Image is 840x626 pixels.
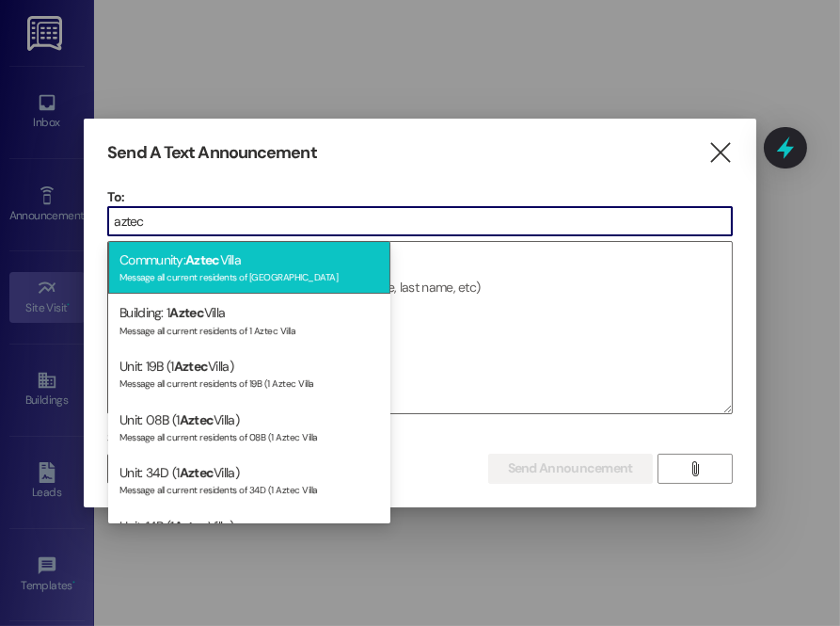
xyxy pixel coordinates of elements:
[108,507,390,561] div: Unit: 14B (1 Villa)
[107,142,316,164] h3: Send A Text Announcement
[108,401,390,455] div: Unit: 08B (1 Villa)
[180,411,214,428] span: Aztec
[508,458,633,478] span: Send Announcement
[180,464,214,481] span: Aztec
[688,461,702,476] i: 
[174,518,209,535] span: Aztec
[108,347,390,401] div: Unit: 19B (1 Villa)
[108,454,390,507] div: Unit: 34D (1 Villa)
[108,207,731,235] input: Type to select the units, buildings, or communities you want to message. (e.g. 'Unit 1A', 'Buildi...
[488,454,653,484] button: Send Announcement
[707,143,733,163] i: 
[174,358,209,375] span: Aztec
[169,304,204,321] span: Aztec
[119,321,379,337] div: Message all current residents of 1 Aztec Villa
[119,374,379,390] div: Message all current residents of 19B (1 Aztec Villa
[108,294,390,347] div: Building: 1 Villa
[119,427,379,443] div: Message all current residents of 08B (1 Aztec Villa
[119,267,379,283] div: Message all current residents of [GEOGRAPHIC_DATA]
[108,241,390,295] div: Community: Villa
[119,480,379,496] div: Message all current residents of 34D (1 Aztec Villa
[185,251,220,268] span: Aztec
[107,187,732,206] p: To:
